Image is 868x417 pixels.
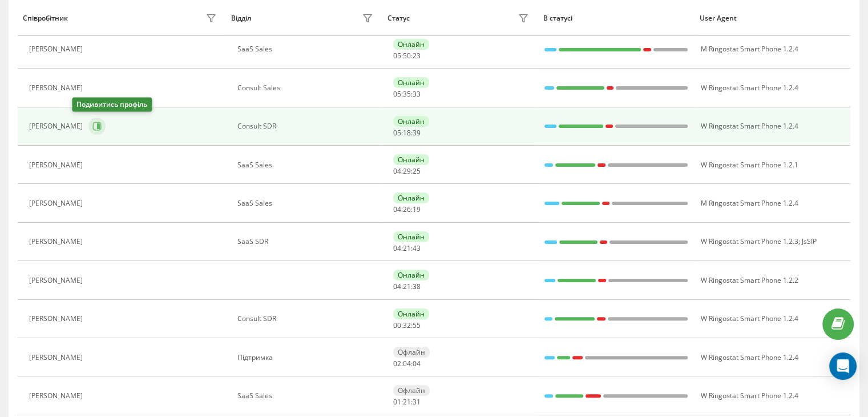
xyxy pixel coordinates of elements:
[403,128,411,138] span: 18
[237,238,376,246] div: SaaS SDR
[393,128,401,138] span: 05
[393,347,430,358] div: Офлайн
[700,83,798,93] span: W Ringostat Smart Phone 1.2.4
[393,360,421,368] div: : :
[393,89,401,99] span: 05
[29,45,86,53] div: [PERSON_NAME]
[393,39,429,50] div: Онлайн
[393,308,429,319] div: Онлайн
[403,282,411,291] span: 21
[403,205,411,214] span: 26
[403,51,411,61] span: 50
[387,14,410,22] div: Статус
[393,90,421,98] div: : :
[393,243,401,253] span: 04
[403,243,411,253] span: 21
[393,52,421,60] div: : :
[393,359,401,368] span: 02
[29,315,86,323] div: [PERSON_NAME]
[29,84,86,92] div: [PERSON_NAME]
[700,198,798,208] span: M Ringostat Smart Phone 1.2.4
[393,51,401,61] span: 05
[72,98,152,112] div: Подивитись профіль
[413,320,421,330] span: 55
[393,154,429,165] div: Онлайн
[393,231,429,242] div: Онлайн
[700,160,798,170] span: W Ringostat Smart Phone 1.2.1
[393,244,421,252] div: : :
[393,398,421,406] div: : :
[29,276,86,284] div: [PERSON_NAME]
[393,116,429,127] div: Онлайн
[29,199,86,207] div: [PERSON_NAME]
[29,161,86,169] div: [PERSON_NAME]
[403,320,411,330] span: 32
[237,199,376,207] div: SaaS Sales
[700,314,798,323] span: W Ringostat Smart Phone 1.2.4
[413,359,421,368] span: 04
[393,205,401,214] span: 04
[413,51,421,61] span: 23
[29,354,86,362] div: [PERSON_NAME]
[829,352,857,380] div: Open Intercom Messenger
[413,89,421,99] span: 33
[237,45,376,53] div: SaaS Sales
[700,352,798,362] span: W Ringostat Smart Phone 1.2.4
[393,129,421,137] div: : :
[403,89,411,99] span: 35
[393,283,421,291] div: : :
[413,282,421,291] span: 38
[231,14,251,22] div: Відділ
[393,320,401,330] span: 00
[801,236,816,246] span: JsSIP
[393,270,429,280] div: Онлайн
[700,44,798,54] span: M Ringostat Smart Phone 1.2.4
[403,397,411,407] span: 21
[393,166,401,176] span: 04
[393,206,421,214] div: : :
[393,322,421,330] div: : :
[700,275,798,285] span: W Ringostat Smart Phone 1.2.2
[543,14,689,22] div: В статусі
[700,391,798,400] span: W Ringostat Smart Phone 1.2.4
[237,392,376,400] div: SaaS Sales
[403,166,411,176] span: 29
[237,354,376,362] div: Підтримка
[393,397,401,407] span: 01
[413,128,421,138] span: 39
[23,14,68,22] div: Співробітник
[413,166,421,176] span: 25
[413,205,421,214] span: 19
[413,243,421,253] span: 43
[393,385,430,396] div: Офлайн
[700,236,798,246] span: W Ringostat Smart Phone 1.2.3
[413,397,421,407] span: 31
[29,392,86,400] div: [PERSON_NAME]
[700,121,798,131] span: W Ringostat Smart Phone 1.2.4
[393,193,429,203] div: Онлайн
[29,238,86,246] div: [PERSON_NAME]
[393,77,429,88] div: Онлайн
[29,122,86,130] div: [PERSON_NAME]
[237,84,376,92] div: Consult Sales
[237,122,376,130] div: Consult SDR
[237,315,376,323] div: Consult SDR
[403,359,411,368] span: 04
[237,161,376,169] div: SaaS Sales
[393,167,421,175] div: : :
[393,282,401,291] span: 04
[700,14,845,22] div: User Agent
